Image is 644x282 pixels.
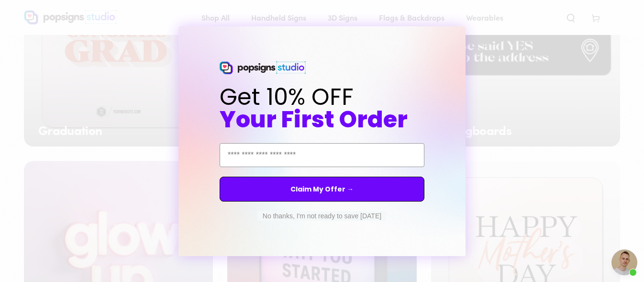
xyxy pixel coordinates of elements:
[220,81,354,113] span: Get 10% OFF
[220,61,306,75] img: Popsigns Studio
[220,103,408,135] span: Your First Order
[220,177,424,202] button: Claim My Offer →
[611,249,637,275] a: Open chat
[258,211,386,221] button: No thanks, I'm not ready to save [DATE]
